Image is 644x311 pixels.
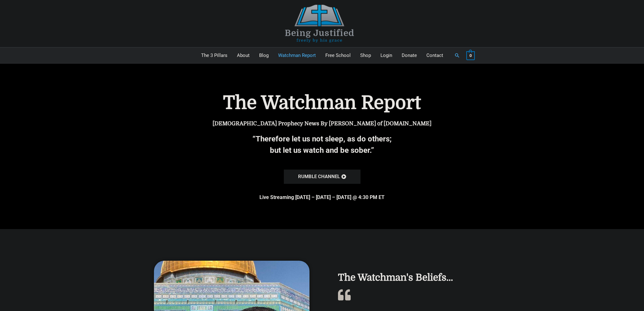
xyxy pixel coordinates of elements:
[284,170,360,184] a: Rumble channel
[252,134,392,143] b: “Therefore let us not sleep, as do others;
[469,53,472,58] span: 0
[338,273,503,282] h2: The Watchman's Beliefs...
[189,92,455,114] h1: The Watchman Report
[454,53,460,58] a: Search button
[272,5,367,42] img: Being Justified
[466,53,475,58] a: View Shopping Cart, empty
[254,47,273,63] a: Blog
[196,47,232,63] a: The 3 Pillars
[259,194,385,200] b: Live Streaming [DATE] – [DATE] – [DATE] @ 4:30 PM ET
[355,47,376,63] a: Shop
[232,47,254,63] a: About
[298,174,340,179] span: Rumble channel
[189,121,455,127] h4: [DEMOGRAPHIC_DATA] Prophecy News By [PERSON_NAME] of [DOMAIN_NAME]
[397,47,422,63] a: Donate
[321,47,355,63] a: Free School
[270,146,374,155] b: but let us watch and be sober.”
[196,47,448,63] nav: Primary Site Navigation
[273,47,321,63] a: Watchman Report
[422,47,448,63] a: Contact
[376,47,397,63] a: Login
